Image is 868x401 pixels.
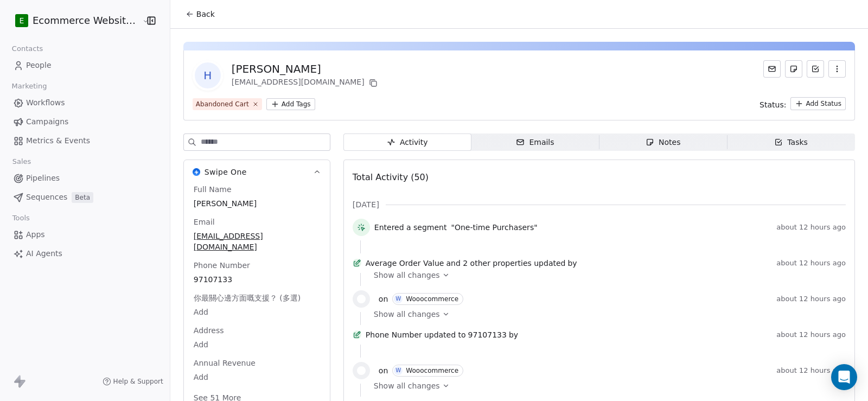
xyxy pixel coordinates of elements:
[26,192,67,203] span: Sequences
[776,223,846,232] span: about 12 hours ago
[9,56,161,74] a: People
[13,11,135,30] button: EEcommerce Website Builder
[374,270,440,281] span: Show all changes
[266,98,315,110] button: Add Tags
[831,364,857,390] div: Open Intercom Messenger
[113,377,163,386] span: Help & Support
[366,329,422,340] span: Phone Number
[509,329,518,340] span: by
[9,169,161,187] a: Pipelines
[446,258,565,269] span: and 2 other properties updated
[194,198,320,209] span: [PERSON_NAME]
[232,77,380,90] div: [EMAIL_ADDRESS][DOMAIN_NAME]
[26,116,68,128] span: Campaigns
[776,366,846,375] span: about 12 hours ago
[406,367,458,374] div: Wooocommerce
[406,295,458,303] div: Wooocommerce
[26,97,65,109] span: Workflows
[194,231,320,252] span: [EMAIL_ADDRESS][DOMAIN_NAME]
[353,172,429,182] span: Total Activity (50)
[451,222,537,233] span: "One-time Purchasers"
[374,222,447,233] span: Entered a segment
[103,377,163,386] a: Help & Support
[774,137,808,148] div: Tasks
[7,41,48,57] span: Contacts
[20,15,24,26] span: E
[192,217,217,227] span: Email
[26,229,45,240] span: Apps
[8,154,36,170] span: Sales
[184,160,330,184] button: Swipe OneSwipe One
[179,4,221,24] button: Back
[196,99,249,109] div: Abandoned Cart
[516,137,554,148] div: Emails
[192,260,252,271] span: Phone Number
[759,99,786,110] span: Status:
[26,173,60,184] span: Pipelines
[194,339,320,350] span: Add
[790,97,846,110] button: Add Status
[26,248,62,259] span: AI Agents
[9,113,161,131] a: Campaigns
[205,167,247,177] span: Swipe One
[776,259,846,268] span: about 12 hours ago
[567,258,577,269] span: by
[33,14,139,28] span: Ecommerce Website Builder
[26,60,52,71] span: People
[8,210,34,226] span: Tools
[26,135,90,147] span: Metrics & Events
[424,329,466,340] span: updated to
[9,245,161,263] a: AI Agents
[196,9,215,20] span: Back
[374,309,440,320] span: Show all changes
[379,365,388,376] span: on
[9,132,161,150] a: Metrics & Events
[9,188,161,206] a: SequencesBeta
[357,366,366,375] img: woocommerce.svg
[9,94,161,112] a: Workflows
[646,137,680,148] div: Notes
[776,330,846,339] span: about 12 hours ago
[379,294,388,304] span: on
[7,78,52,94] span: Marketing
[72,192,93,203] span: Beta
[193,168,200,176] img: Swipe One
[395,366,401,375] div: W
[232,61,380,77] div: [PERSON_NAME]
[195,62,221,88] span: H
[357,295,366,303] img: woocommerce.svg
[194,274,320,285] span: 97107133
[192,325,226,336] span: Address
[9,226,161,244] a: Apps
[366,258,444,269] span: Average Order Value
[374,309,838,320] a: Show all changes
[194,307,320,317] span: Add
[374,380,838,391] a: Show all changes
[374,270,838,281] a: Show all changes
[192,184,234,195] span: Full Name
[194,372,320,383] span: Add
[192,358,258,368] span: Annual Revenue
[192,292,303,303] span: 你最關心邊方面嘅支援？ (多選)
[353,199,379,210] span: [DATE]
[395,295,401,303] div: W
[468,329,507,340] span: 97107133
[374,380,440,391] span: Show all changes
[776,295,846,303] span: about 12 hours ago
